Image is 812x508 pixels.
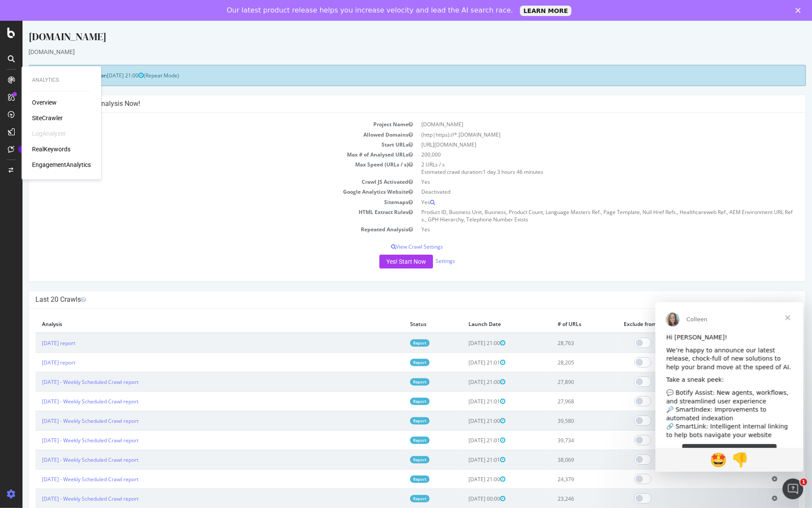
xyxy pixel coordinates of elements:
[32,145,71,153] a: RealKeywords
[18,145,26,153] div: Tooltip anchor
[6,9,783,27] div: [DOMAIN_NAME]
[388,474,407,482] a: Report
[6,44,783,65] div: (Repeat Mode)
[395,176,777,186] td: Yes
[388,416,407,423] a: Report
[446,338,483,345] span: [DATE] 21:01
[783,479,803,499] iframe: Intercom live chat
[388,455,407,462] a: Report
[529,351,595,371] td: 27,890
[13,99,395,109] td: Project Name
[19,396,116,404] a: [DATE] - Weekly Scheduled Crawl report
[413,236,433,244] a: Settings
[6,27,783,35] div: [DOMAIN_NAME]
[529,371,595,390] td: 27,968
[19,319,53,326] a: [DATE] report
[446,455,483,462] span: [DATE] 21:00
[395,129,777,139] td: 200,000
[388,435,407,443] a: Report
[446,416,483,423] span: [DATE] 21:01
[461,147,521,155] span: 1 day 3 hours 46 minutes
[13,176,395,186] td: Sitemaps
[395,99,777,109] td: [DOMAIN_NAME]
[13,139,395,156] td: Max Speed (URLs / s)
[32,77,91,84] div: Analytics
[13,51,84,58] strong: Next Launch Scheduled for:
[381,294,440,312] th: Status
[19,435,116,443] a: [DATE] - Weekly Scheduled Crawl report
[529,410,595,429] td: 39,734
[395,166,777,176] td: Deactivated
[357,234,411,248] button: Yes! Start Now
[446,396,483,404] span: [DATE] 21:00
[388,494,407,501] a: Report
[529,449,595,468] td: 24,379
[440,294,529,312] th: Launch Date
[395,119,777,129] td: [URL][DOMAIN_NAME]
[19,455,116,462] a: [DATE] - Weekly Scheduled Crawl report
[395,156,777,166] td: Yes
[529,312,595,332] td: 28,763
[388,358,407,365] a: Report
[446,377,483,384] span: [DATE] 21:01
[388,377,407,384] a: Report
[529,468,595,488] td: 23,246
[529,429,595,449] td: 38,069
[32,129,66,138] div: LogAnalyzer
[13,186,395,204] td: HTML Extract Rules
[446,494,483,501] span: [DATE] 02:00
[32,98,57,107] a: Overview
[520,6,571,16] a: LEARN MORE
[388,338,407,345] a: Report
[395,204,777,214] td: Yes
[655,302,803,472] iframe: Intercom live chat message
[388,319,407,326] a: Report
[595,294,743,312] th: Exclude from ActionBoard
[800,479,807,486] span: 1
[446,358,483,365] span: [DATE] 21:00
[529,488,595,507] td: 22,656
[446,474,483,482] span: [DATE] 00:00
[13,119,395,129] td: Start URLs
[13,109,395,119] td: Allowed Domains
[446,319,483,326] span: [DATE] 21:00
[395,109,777,119] td: (http|https)://*.[DOMAIN_NAME]
[529,390,595,410] td: 39,580
[227,6,513,15] div: Our latest product release helps you increase velocity and lead the AI search race.
[19,474,116,482] a: [DATE] - Weekly Scheduled Crawl report
[13,166,395,176] td: Google Analytics Website
[395,186,777,204] td: Product ID, Business Unit, Business, Product Count, Language Masters Ref., Page Template, Null Hr...
[13,79,777,87] h4: Configure your New Analysis Now!
[84,51,121,58] span: [DATE] 21:00
[388,396,407,404] a: Report
[32,160,91,169] div: EngagementAnalytics
[19,494,212,501] a: [DATE] #2 - [PERSON_NAME]'s 3M Ma Bell Telephone # [PERSON_NAME] report
[796,8,804,13] div: Close
[446,435,483,443] span: [DATE] 21:01
[13,275,777,283] h4: Last 20 Crawls
[13,129,395,139] td: Max # of Analysed URLs
[529,332,595,351] td: 28,205
[32,114,63,122] a: SiteCrawler
[13,204,395,214] td: Repeated Analysis
[529,294,595,312] th: # of URLs
[13,294,381,312] th: Analysis
[19,338,53,345] a: [DATE] report
[19,416,116,423] a: [DATE] - Weekly Scheduled Crawl report
[13,156,395,166] td: Crawl JS Activated
[395,139,777,156] td: 2 URLs / s Estimated crawl duration:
